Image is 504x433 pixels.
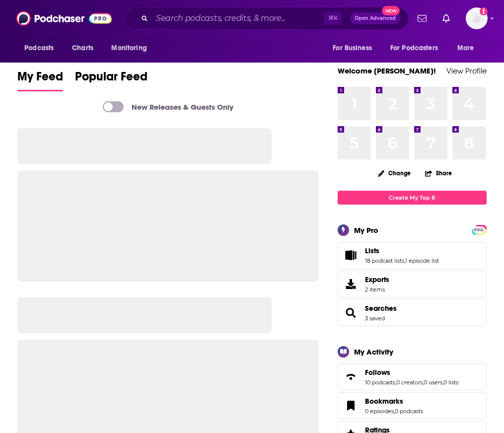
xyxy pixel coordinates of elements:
[341,306,361,320] a: Searches
[350,12,400,24] button: Open AdvancedNew
[394,408,395,415] span: ,
[443,379,458,386] a: 0 lists
[341,399,361,413] a: Bookmarks
[338,299,487,326] span: Searches
[405,257,439,264] a: 1 episode list
[125,7,409,30] div: Search podcasts, credits, & more...
[365,397,403,406] span: Bookmarks
[438,10,454,27] a: Show notifications dropdown
[446,66,487,75] a: View Profile
[72,41,93,55] span: Charts
[75,69,147,91] a: Popular Feed
[24,41,54,55] span: Podcasts
[365,246,379,255] span: Lists
[384,39,452,58] button: open menu
[450,39,487,58] button: open menu
[365,368,458,377] a: Follows
[338,392,487,419] span: Bookmarks
[341,370,361,384] a: Follows
[111,41,146,55] span: Monitoring
[404,257,405,264] span: ,
[326,39,384,58] button: open menu
[365,257,404,264] a: 18 podcast lists
[466,7,488,29] img: User Profile
[473,225,485,233] a: PRO
[355,16,396,21] span: Open Advanced
[480,7,488,15] svg: Add a profile image
[152,10,324,26] input: Search podcasts, credits, & more...
[365,408,394,415] a: 0 episodes
[382,6,400,15] span: New
[414,10,431,27] a: Show notifications dropdown
[338,271,487,297] a: Exports
[341,248,361,262] a: Lists
[103,101,233,112] a: New Releases & Guests Only
[390,41,438,55] span: For Podcasters
[442,379,443,386] span: ,
[395,379,396,386] span: ,
[333,41,372,55] span: For Business
[365,275,389,284] span: Exports
[396,379,423,386] a: 0 creators
[17,69,63,90] span: My Feed
[354,347,393,357] div: My Activity
[66,39,99,58] a: Charts
[372,167,417,179] button: Change
[365,379,395,386] a: 10 podcasts
[324,12,342,25] span: ⌘ K
[365,304,397,313] a: Searches
[17,39,67,58] button: open menu
[338,191,487,204] a: Create My Top 8
[17,69,63,91] a: My Feed
[466,7,488,29] button: Show profile menu
[338,66,436,75] a: Welcome [PERSON_NAME]!
[16,9,112,28] img: Podchaser - Follow, Share and Rate Podcasts
[365,246,439,255] a: Lists
[104,39,159,58] button: open menu
[75,69,147,90] span: Popular Feed
[473,226,485,234] span: PRO
[341,277,361,291] span: Exports
[425,163,452,183] button: Share
[354,225,378,235] div: My Pro
[423,379,424,386] span: ,
[365,397,423,406] a: Bookmarks
[395,408,423,415] a: 0 podcasts
[338,363,487,390] span: Follows
[365,315,385,322] a: 3 saved
[338,242,487,269] span: Lists
[457,41,474,55] span: More
[466,7,488,29] span: Logged in as shcarlos
[365,368,390,377] span: Follows
[365,286,389,293] span: 2 items
[424,379,442,386] a: 0 users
